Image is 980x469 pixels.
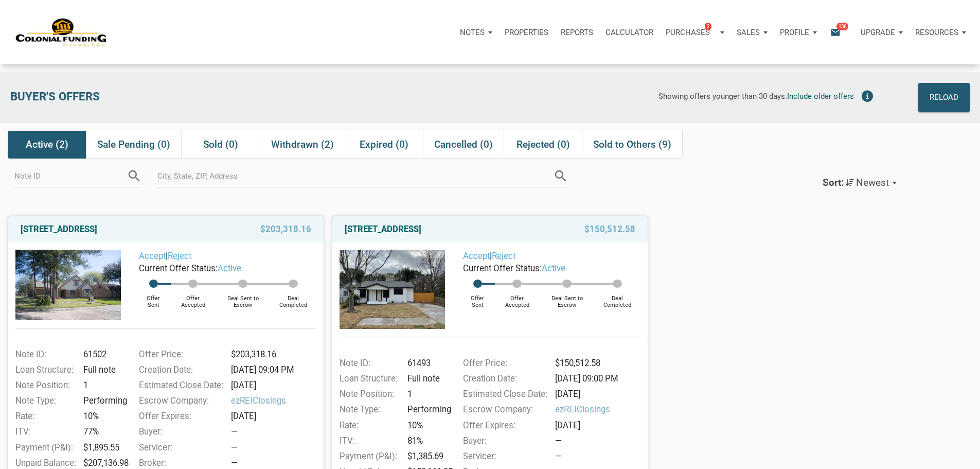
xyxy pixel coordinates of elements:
a: Calculator [599,17,660,48]
div: Estimated Close Date: [134,379,228,392]
span: ezREIClosings [555,403,646,416]
div: Offer Accepted [171,288,216,308]
a: Properties [498,17,555,48]
span: | [463,251,515,261]
input: City, State, ZIP, Address [157,164,554,187]
p: Reports [561,28,593,37]
div: Payment (P&I): [334,450,404,463]
div: Note ID: [10,348,80,361]
span: active [542,263,565,273]
span: 2 [705,22,711,30]
span: $150,512.58 [584,223,635,235]
a: Accept [139,251,166,261]
div: $1,385.69 [404,450,450,463]
div: 61502 [80,348,126,361]
a: Upgrade [854,17,909,48]
div: Sale Pending (0) [86,131,181,159]
span: 136 [836,22,848,30]
p: Properties [505,28,548,37]
div: Deal Completed [271,288,316,308]
button: Reload [918,83,970,112]
div: Loan Structure: [10,363,80,376]
div: Escrow Company: [458,403,552,416]
div: Expired (0) [345,131,423,159]
div: Active (2) [8,131,86,159]
div: 1 [80,379,126,392]
button: Profile [774,17,823,48]
span: $203,318.16 [260,223,311,235]
div: Offer Price: [458,357,552,370]
span: Expired (0) [360,138,408,151]
div: 10% [404,419,450,432]
button: Reports [555,17,599,48]
div: [DATE] 09:00 PM [551,372,646,385]
div: 61493 [404,357,450,370]
div: Deal Sent to Escrow [216,288,271,308]
div: Escrow Company: [134,394,228,407]
div: Offer Price: [134,348,228,361]
div: Withdrawn (2) [260,131,345,159]
span: Include older offers [787,92,854,101]
div: Creation Date: [134,363,228,376]
button: Purchases2 [660,17,730,48]
div: ITV: [334,435,404,447]
div: Offer Sent [460,288,495,308]
span: ezREIClosings [231,394,322,407]
a: Reject [168,251,191,261]
div: Estimated Close Date: [458,388,552,401]
span: Newest [856,177,889,188]
span: Showing offers younger than 30 days. [658,92,787,101]
div: Payment (P&I): [10,441,80,454]
div: — [555,435,646,447]
button: Sort:Newest [812,169,907,197]
a: Accept [463,251,490,261]
div: Offer Sent [136,288,171,308]
i: search [127,168,142,184]
img: 583015 [15,250,121,320]
div: Full note [80,363,126,376]
div: Buyer: [458,435,552,447]
div: Cancelled (0) [423,131,504,159]
div: ITV: [10,425,80,438]
p: Sales [737,28,760,37]
span: Rejected (0) [516,138,570,151]
div: Loan Structure: [334,372,404,385]
div: Rejected (0) [504,131,582,159]
a: Reject [492,251,515,261]
i: search [553,168,568,184]
div: Note Type: [334,403,404,416]
span: Active (2) [26,138,68,151]
button: Sales [730,17,774,48]
div: [DATE] 09:04 PM [227,363,322,376]
div: Servicer: [134,441,228,454]
div: Sold (0) [181,131,259,159]
div: Deal Completed [595,288,640,308]
div: Performing [80,394,126,407]
i: email [829,26,842,38]
div: Offer Expires: [458,419,552,432]
div: Buyer: [134,425,228,438]
div: Buyer's Offers [5,83,296,112]
div: 10% [80,410,126,423]
div: Rate: [10,410,80,423]
a: [STREET_ADDRESS] [21,223,97,235]
a: Notes [454,17,498,48]
div: Deal Sent to Escrow [540,288,595,308]
span: active [218,263,241,273]
p: Purchases [666,28,710,37]
div: Sort: [823,177,844,188]
span: Cancelled (0) [434,138,493,151]
input: Note ID [14,164,127,187]
div: $150,512.58 [551,357,646,370]
div: [DATE] [551,388,646,401]
p: Resources [915,28,958,37]
a: Resources [909,17,972,48]
span: Current Offer Status: [139,263,218,273]
div: Performing [404,403,450,416]
div: 77% [80,425,126,438]
div: Full note [404,372,450,385]
div: [DATE] [227,379,322,392]
div: [DATE] [227,410,322,423]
